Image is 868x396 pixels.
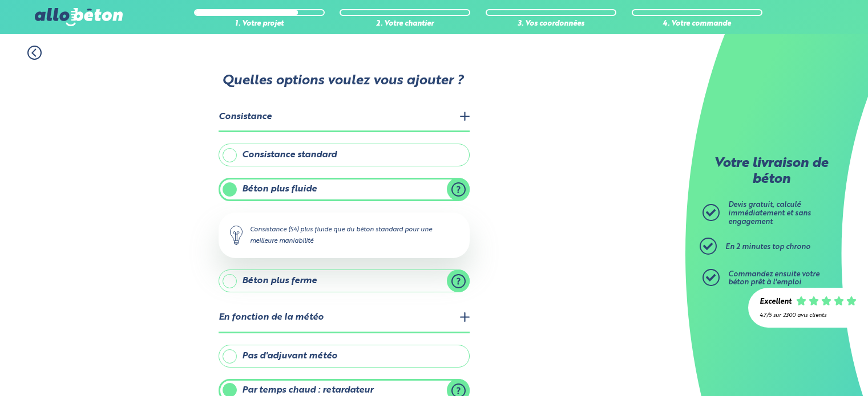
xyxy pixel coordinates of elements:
[486,20,616,28] div: 3. Vos coordonnées
[35,8,123,26] img: allobéton
[219,270,470,292] label: Béton plus ferme
[219,345,470,368] label: Pas d'adjuvant météo
[219,178,470,201] label: Béton plus fluide
[632,20,762,28] div: 4. Votre commande
[194,20,325,28] div: 1. Votre projet
[340,20,470,28] div: 2. Votre chantier
[219,304,470,333] legend: En fonction de la météo
[219,103,470,132] legend: Consistance
[766,352,855,383] iframe: Help widget launcher
[219,144,470,166] label: Consistance standard
[219,213,470,258] div: Consistance (S4) plus fluide que du béton standard pour une meilleure maniabilité
[217,74,469,89] p: Quelles options voulez vous ajouter ?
